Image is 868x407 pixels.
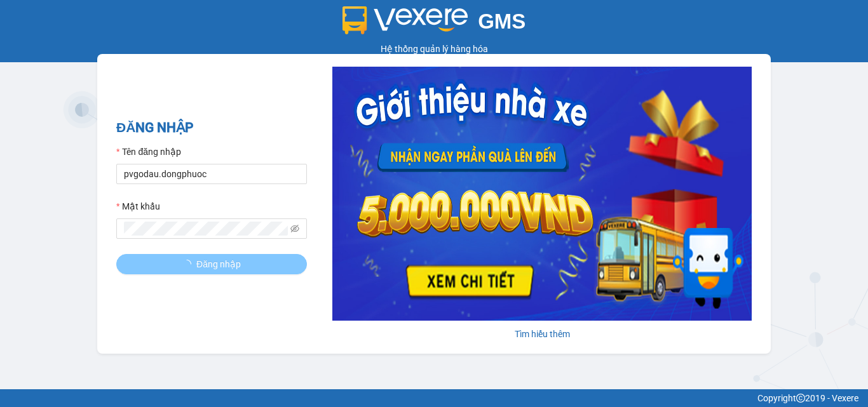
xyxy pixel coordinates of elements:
[116,117,307,138] h2: ĐĂNG NHẬP
[796,394,805,403] span: copyright
[478,10,526,33] span: GMS
[116,199,160,213] label: Mật khẩu
[290,224,299,233] span: eye-invisible
[116,164,307,184] input: Tên đăng nhập
[342,19,526,29] a: GMS
[116,145,181,159] label: Tên đăng nhập
[332,327,752,341] div: Tìm hiểu thêm
[196,257,241,271] span: Đăng nhập
[342,6,468,34] img: logo 2
[332,67,752,321] img: banner-0
[124,222,288,236] input: Mật khẩu
[182,260,196,269] span: loading
[3,42,865,56] div: Hệ thống quản lý hàng hóa
[116,254,307,274] button: Đăng nhập
[10,391,858,405] div: Copyright 2019 - Vexere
